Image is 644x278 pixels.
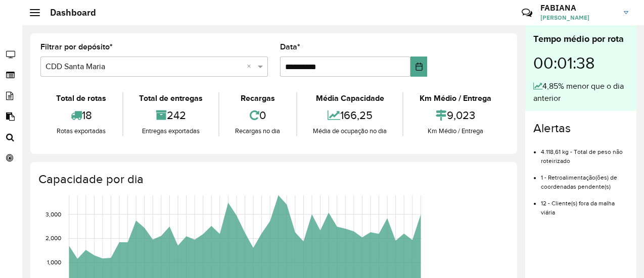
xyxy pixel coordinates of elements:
[43,126,120,136] div: Rotas exportadas
[300,92,400,104] div: Média Capacidade
[45,235,61,242] text: 2,000
[533,32,628,46] div: Tempo médio por rota
[247,61,255,73] span: Clear all
[540,13,616,22] span: [PERSON_NAME]
[533,121,628,136] h4: Alertas
[38,172,507,187] h4: Capacidade por dia
[540,3,616,13] h3: FABIANA
[410,57,427,77] button: Choose Date
[40,41,113,53] label: Filtrar por depósito
[222,126,294,136] div: Recargas no dia
[126,126,216,136] div: Entregas exportadas
[126,104,216,126] div: 242
[533,46,628,80] div: 00:01:38
[541,191,628,217] li: 12 - Cliente(s) fora da malha viária
[126,92,216,104] div: Total de entregas
[541,165,628,191] li: 1 - Retroalimentação(ões) de coordenadas pendente(s)
[222,92,294,104] div: Recargas
[406,104,504,126] div: 9,023
[43,104,120,126] div: 18
[516,2,538,24] a: Contato Rápido
[406,92,504,104] div: Km Médio / Entrega
[300,104,400,126] div: 166,25
[300,126,400,136] div: Média de ocupação no dia
[222,104,294,126] div: 0
[533,80,628,104] div: 4,85% menor que o dia anterior
[47,259,61,265] text: 1,000
[541,140,628,165] li: 4.118,61 kg - Total de peso não roteirizado
[280,41,300,53] label: Data
[45,211,61,217] text: 3,000
[43,92,120,104] div: Total de rotas
[40,7,96,18] h2: Dashboard
[406,126,504,136] div: Km Médio / Entrega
